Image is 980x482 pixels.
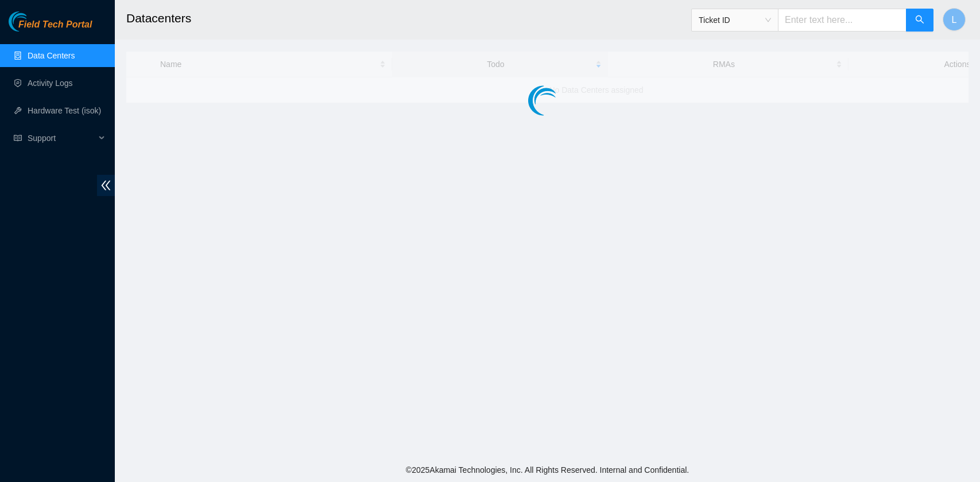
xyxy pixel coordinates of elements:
a: Akamai TechnologiesField Tech Portal [9,21,92,36]
span: search [915,15,924,26]
span: Field Tech Portal [18,19,92,30]
a: Activity Logs [28,79,73,88]
a: Hardware Test (isok) [28,106,101,115]
button: search [906,9,933,32]
button: L [943,8,966,31]
span: double-left [97,175,115,196]
span: read [14,134,22,142]
span: Support [28,127,95,150]
img: Akamai Technologies [9,11,58,32]
input: Enter text here... [778,9,907,32]
span: Ticket ID [699,11,771,29]
a: Data Centers [28,51,75,60]
span: L [952,13,957,27]
footer: © 2025 Akamai Technologies, Inc. All Rights Reserved. Internal and Confidential. [115,458,980,482]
